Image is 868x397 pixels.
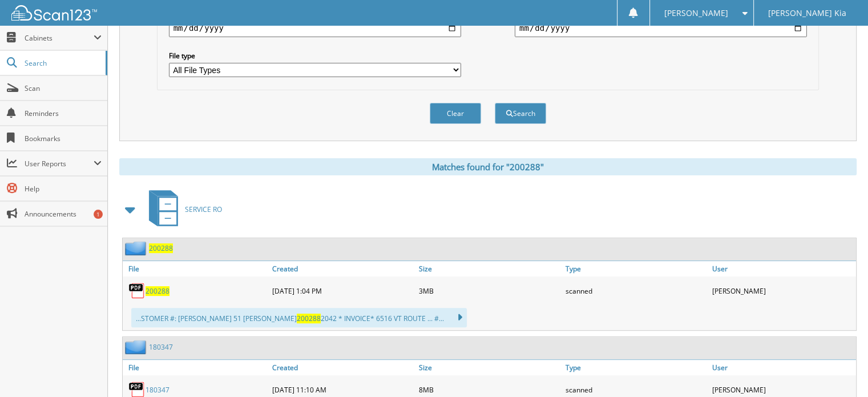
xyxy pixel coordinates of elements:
[25,209,102,219] span: Announcements
[146,385,169,395] a: 180347
[169,19,461,37] input: start
[11,5,97,21] img: scan123-logo-white.svg
[131,308,467,327] div: ...STOMER #: [PERSON_NAME] 51 [PERSON_NAME] 2042 * INVOICE* 6516 VT ROUTE ... #...
[709,261,856,276] a: User
[25,58,100,68] span: Search
[495,103,546,124] button: Search
[269,279,416,302] div: [DATE] 1:04 PM
[297,314,321,323] span: 200288
[269,261,416,276] a: Created
[709,279,856,302] div: [PERSON_NAME]
[94,210,103,219] div: 1
[563,279,709,302] div: scanned
[125,241,149,255] img: folder2.png
[709,360,856,375] a: User
[25,109,102,118] span: Reminders
[123,360,269,375] a: File
[563,261,709,276] a: Type
[515,19,807,37] input: end
[768,10,846,17] span: [PERSON_NAME] Kia
[664,10,728,17] span: [PERSON_NAME]
[25,33,94,43] span: Cabinets
[25,134,102,143] span: Bookmarks
[119,158,857,175] div: Matches found for "200288"
[125,340,149,354] img: folder2.png
[185,204,222,214] span: SERVICE RO
[142,187,222,232] a: SERVICE RO
[149,342,173,352] a: 180347
[25,159,94,169] span: User Reports
[25,83,102,93] span: Scan
[269,360,416,375] a: Created
[430,103,481,124] button: Clear
[416,261,563,276] a: Size
[416,360,563,375] a: Size
[128,282,146,299] img: PDF.png
[169,51,461,61] label: File type
[146,286,169,296] a: 200288
[416,279,563,302] div: 3MB
[25,184,102,194] span: Help
[149,243,173,253] a: 200288
[563,360,709,375] a: Type
[123,261,269,276] a: File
